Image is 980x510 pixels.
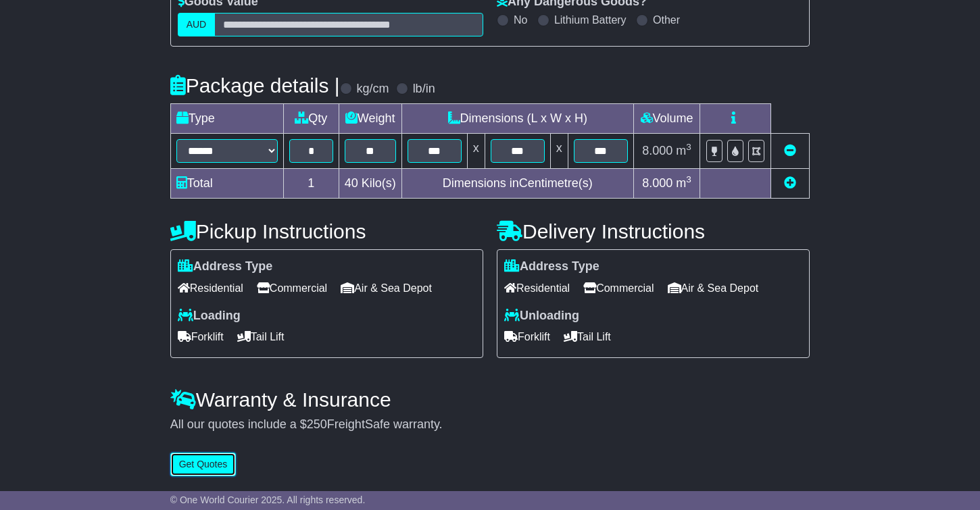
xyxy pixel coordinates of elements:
td: Weight [339,104,401,134]
span: Tail Lift [564,326,611,347]
span: 40 [345,176,358,190]
span: m [676,144,691,157]
td: Volume [633,104,700,134]
label: Other [653,14,680,26]
td: Type [170,104,283,134]
a: Remove this item [784,144,796,157]
span: Air & Sea Depot [668,278,759,299]
td: Total [170,169,283,199]
span: 8.000 [642,144,672,157]
span: Forklift [504,326,550,347]
td: Dimensions in Centimetre(s) [401,169,633,199]
h4: Package details | [170,74,340,97]
button: Get Quotes [170,453,237,476]
span: 250 [307,417,327,431]
td: Dimensions (L x W x H) [401,104,633,134]
label: Loading [178,309,241,324]
sup: 3 [686,142,691,152]
span: Forklift [178,326,224,347]
span: © One World Courier 2025. All rights reserved. [170,494,366,505]
td: Qty [283,104,339,134]
a: Add new item [784,176,796,190]
span: Commercial [583,278,654,299]
td: x [467,134,485,169]
label: AUD [178,13,216,36]
span: Tail Lift [237,326,285,347]
span: Residential [178,278,243,299]
label: lb/in [413,82,435,97]
label: No [514,14,527,26]
h4: Delivery Instructions [497,220,810,243]
span: 8.000 [642,176,672,190]
td: Kilo(s) [339,169,401,199]
sup: 3 [686,174,691,184]
span: Air & Sea Depot [341,278,432,299]
label: kg/cm [357,82,389,97]
label: Unloading [504,309,579,324]
h4: Pickup Instructions [170,220,483,243]
span: Residential [504,278,570,299]
label: Lithium Battery [554,14,627,26]
h4: Warranty & Insurance [170,388,810,411]
td: x [550,134,568,169]
label: Address Type [504,259,599,274]
div: All our quotes include a $ FreightSafe warranty. [170,417,810,432]
td: 1 [283,169,339,199]
span: m [676,176,691,190]
label: Address Type [178,259,273,274]
span: Commercial [257,278,327,299]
